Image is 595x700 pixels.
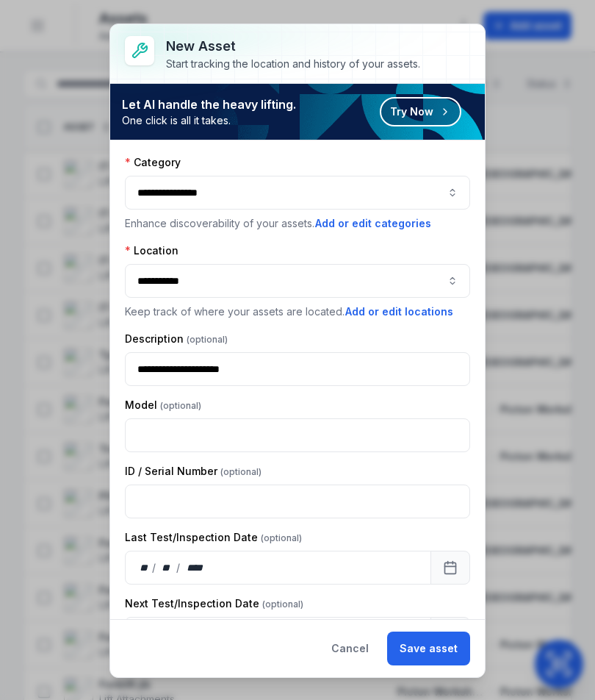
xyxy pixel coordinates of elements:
[166,57,420,71] div: Start tracking the location and history of your assets.
[125,464,262,479] label: ID / Serial Number
[122,96,296,113] strong: Let AI handle the heavy lifting.
[319,632,381,665] button: Cancel
[125,398,201,413] label: Model
[125,155,181,170] label: Category
[125,530,302,545] label: Last Test/Inspection Date
[430,617,470,651] button: Calendar
[152,560,157,575] div: /
[380,97,461,126] button: Try Now
[125,243,178,258] label: Location
[345,304,454,320] button: Add or edit locations
[125,332,228,346] label: Description
[181,560,209,575] div: year,
[166,36,420,57] h3: New asset
[387,632,470,665] button: Save asset
[430,551,470,585] button: Calendar
[157,560,177,575] div: month,
[314,215,432,232] button: Add or edit categories
[125,304,470,320] p: Keep track of where your assets are located.
[137,560,152,575] div: day,
[176,560,181,575] div: /
[125,215,470,232] p: Enhance discoverability of your assets.
[125,596,303,611] label: Next Test/Inspection Date
[122,113,296,128] span: One click is all it takes.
